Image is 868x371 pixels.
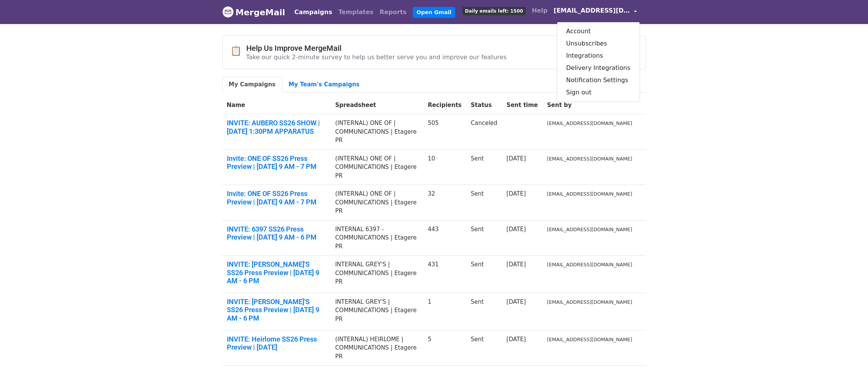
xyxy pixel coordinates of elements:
[331,220,423,256] td: INTERNAL 6397 - COMMUNICATIONS | Etagere PR
[557,37,640,50] a: Unsubscribes
[466,185,502,220] td: Sent
[547,191,632,197] small: [EMAIL_ADDRESS][DOMAIN_NAME]
[331,185,423,220] td: (INTERNAL) ONE OF | COMMUNICATIONS | Etagere PR
[557,86,640,99] a: Sign out
[331,149,423,185] td: (INTERNAL) ONE OF | COMMUNICATIONS | Etagere PR
[227,225,326,241] a: INVITE: 6397 SS26 Press Preview | [DATE] 9 AM - 6 PM
[331,96,423,114] th: Spreadsheet
[557,50,640,62] a: Integrations
[227,119,326,135] a: INVITE: AUBERO SS26 SHOW | [DATE] 1:30PM APPARATUS
[466,256,502,293] td: Sent
[551,3,640,21] a: [EMAIL_ADDRESS][DOMAIN_NAME]
[227,154,326,171] a: Invite: ONE OF SS26 Press Preview | [DATE] 9 AM - 7 PM
[423,256,466,293] td: 431
[557,22,640,102] div: [EMAIL_ADDRESS][DOMAIN_NAME]
[246,53,507,61] p: Take our quick 2-minute survey to help us better serve you and improve our features
[459,3,529,18] a: Daily emails left: 1500
[466,220,502,256] td: Sent
[547,299,632,305] small: [EMAIL_ADDRESS][DOMAIN_NAME]
[331,256,423,293] td: INTERNAL GREY'S | COMMUNICATIONS | Etagere PR
[557,62,640,74] a: Delivery Integrations
[557,74,640,86] a: Notification Settings
[331,330,423,366] td: (INTERNAL) HEIRLOME | COMMUNICATIONS | Etagere PR
[554,6,630,15] span: [EMAIL_ADDRESS][DOMAIN_NAME]
[506,298,526,305] a: [DATE]
[222,77,282,92] a: My Campaigns
[502,96,542,114] th: Sent time
[547,120,632,126] small: [EMAIL_ADDRESS][DOMAIN_NAME]
[423,114,466,150] td: 505
[506,226,526,233] a: [DATE]
[543,96,637,114] th: Sent by
[830,334,868,371] iframe: Chat Widget
[547,156,632,162] small: [EMAIL_ADDRESS][DOMAIN_NAME]
[557,25,640,37] a: Account
[466,293,502,330] td: Sent
[466,114,502,150] td: Canceled
[335,5,377,20] a: Templates
[547,262,632,267] small: [EMAIL_ADDRESS][DOMAIN_NAME]
[227,190,326,206] a: Invite: ONE OF SS26 Press Preview | [DATE] 9 AM - 7 PM
[506,336,526,343] a: [DATE]
[423,149,466,185] td: 10
[547,337,632,342] small: [EMAIL_ADDRESS][DOMAIN_NAME]
[423,293,466,330] td: 1
[466,330,502,366] td: Sent
[227,298,326,322] a: INVITE: [PERSON_NAME]'S SS26 Press Preview | [DATE] 9 AM - 6 PM
[222,4,285,20] a: MergeMail
[227,260,326,285] a: INVITE: [PERSON_NAME]'S SS26 Press Preview | [DATE] 9 AM - 6 PM
[423,220,466,256] td: 443
[423,330,466,366] td: 5
[246,44,507,53] h4: Help Us Improve MergeMail
[423,96,466,114] th: Recipients
[331,114,423,150] td: (INTERNAL) ONE OF | COMMUNICATIONS | Etagere PR
[462,7,526,15] span: Daily emails left: 1500
[423,185,466,220] td: 32
[506,155,526,162] a: [DATE]
[331,293,423,330] td: INTERNAL GREY'S | COMMUNICATIONS | Etagere PR
[227,335,326,352] a: INVITE: Heirlome SS26 Press Preview | [DATE]
[230,45,246,57] span: 📋
[529,3,551,18] a: Help
[377,5,410,20] a: Reports
[282,77,366,92] a: My Team's Campaigns
[506,261,526,268] a: [DATE]
[291,5,335,20] a: Campaigns
[506,190,526,197] a: [DATE]
[222,6,234,18] img: MergeMail logo
[466,96,502,114] th: Status
[222,96,331,114] th: Name
[466,149,502,185] td: Sent
[547,227,632,232] small: [EMAIL_ADDRESS][DOMAIN_NAME]
[413,7,455,18] a: Open Gmail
